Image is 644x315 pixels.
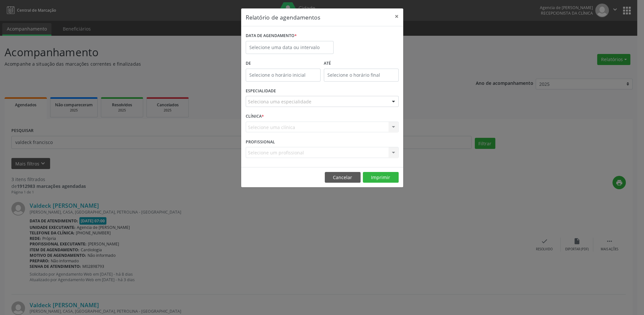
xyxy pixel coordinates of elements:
button: Close [390,8,403,24]
button: Imprimir [363,172,399,183]
input: Selecione uma data ou intervalo [246,41,334,54]
label: De [246,59,321,69]
h5: Relatório de agendamentos [246,13,320,21]
label: CLÍNICA [246,112,264,122]
button: Cancelar [325,172,361,183]
span: Seleciona uma especialidade [248,98,311,105]
label: ATÉ [324,59,399,69]
input: Selecione o horário inicial [246,69,321,82]
label: ESPECIALIDADE [246,86,276,96]
input: Selecione o horário final [324,69,399,82]
label: PROFISSIONAL [246,137,275,147]
label: DATA DE AGENDAMENTO [246,31,297,41]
